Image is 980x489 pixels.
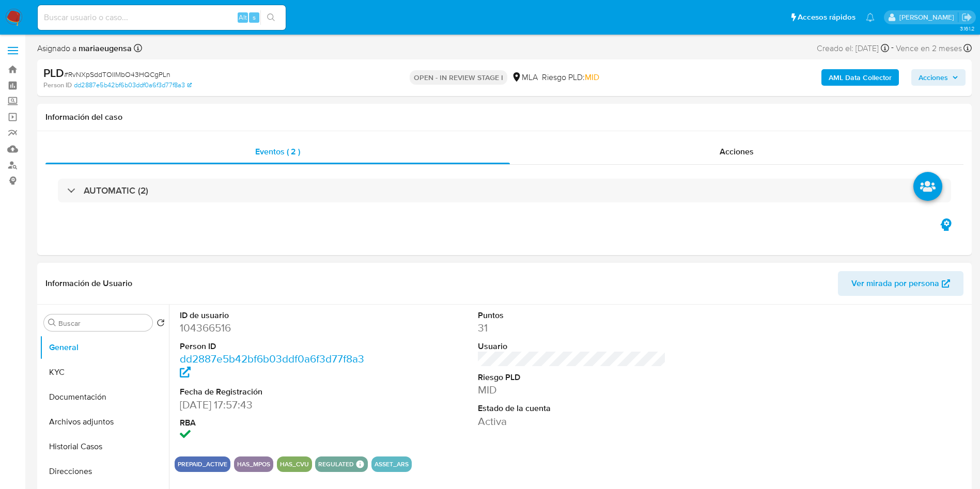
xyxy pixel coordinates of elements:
dt: RBA [180,417,368,429]
span: Eventos ( 2 ) [255,146,300,157]
button: Archivos adjuntos [40,409,169,434]
button: Acciones [911,69,966,86]
span: Asignado a [37,43,132,54]
span: Accesos rápidos [798,12,855,23]
a: Notificaciones [866,13,875,22]
dt: Riesgo PLD [478,372,666,383]
button: KYC [40,360,169,385]
div: Creado el: [DATE] [817,41,889,55]
input: Buscar usuario o caso... [38,11,286,24]
dt: Puntos [478,310,666,321]
span: - [891,41,894,55]
p: mariaeugenia.sanchez@mercadolibre.com [899,12,958,22]
b: PLD [43,65,64,81]
h1: Información del caso [45,112,963,122]
button: Volver al orden por defecto [157,319,165,330]
button: General [40,335,169,360]
h1: Información de Usuario [45,278,132,289]
dd: [DATE] 17:57:43 [180,398,368,412]
span: Riesgo PLD: [542,72,599,83]
dt: Usuario [478,341,666,352]
dd: 31 [478,321,666,335]
span: Vence en 2 meses [896,43,962,54]
span: Acciones [720,146,754,157]
a: dd2887e5b42bf6b03ddf0a6f3d77f8a3 [74,81,192,90]
span: Acciones [919,69,948,86]
button: Ver mirada por persona [838,271,963,296]
a: dd2887e5b42bf6b03ddf0a6f3d77f8a3 [180,351,364,381]
p: OPEN - IN REVIEW STAGE I [410,70,507,85]
span: Ver mirada por persona [851,271,939,296]
span: Alt [239,12,247,22]
h3: AUTOMATIC (2) [84,185,148,196]
dt: Person ID [180,341,368,352]
dd: MID [478,383,666,397]
span: s [253,12,256,22]
dt: Fecha de Registración [180,386,368,398]
b: Person ID [43,81,72,90]
dt: Estado de la cuenta [478,403,666,414]
button: Direcciones [40,459,169,484]
button: search-icon [260,10,282,25]
dd: 104366516 [180,321,368,335]
a: Salir [961,12,972,23]
input: Buscar [58,319,148,328]
button: AML Data Collector [821,69,899,86]
button: Historial Casos [40,434,169,459]
dt: ID de usuario [180,310,368,321]
span: MID [585,71,599,83]
button: Documentación [40,385,169,409]
div: MLA [511,72,538,83]
button: Buscar [48,319,56,327]
dd: Activa [478,414,666,429]
span: # RvNXpSddTOIlMbO43HQCgPLn [64,69,170,80]
b: mariaeugensa [76,42,132,54]
div: AUTOMATIC (2) [58,179,951,202]
b: AML Data Collector [829,69,892,86]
